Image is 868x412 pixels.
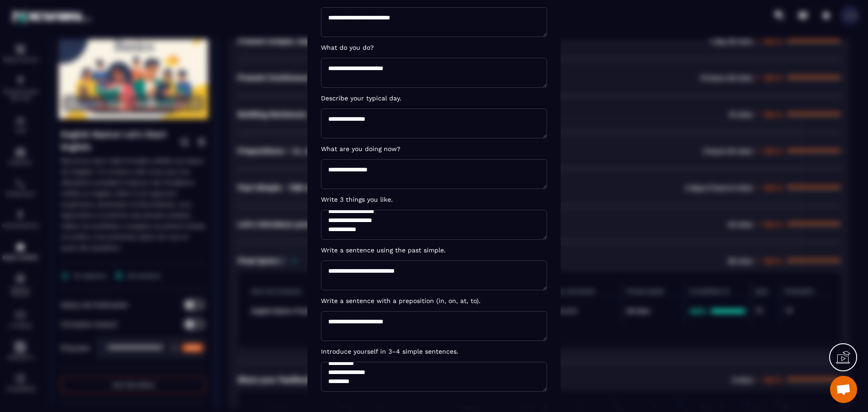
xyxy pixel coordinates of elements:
[321,145,401,152] h5: What are you doing now?
[321,246,446,254] h5: Write a sentence using the past simple.
[321,348,458,355] h5: Introduce yourself in 3–4 simple sentences.
[321,297,481,304] h5: Write a sentence with a preposition (in, on, at, to).
[321,196,393,203] h5: Write 3 things you like.
[830,376,857,403] div: Ouvrir le chat
[321,95,401,102] h5: Describe your typical day.
[321,44,374,51] h5: What do you do?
